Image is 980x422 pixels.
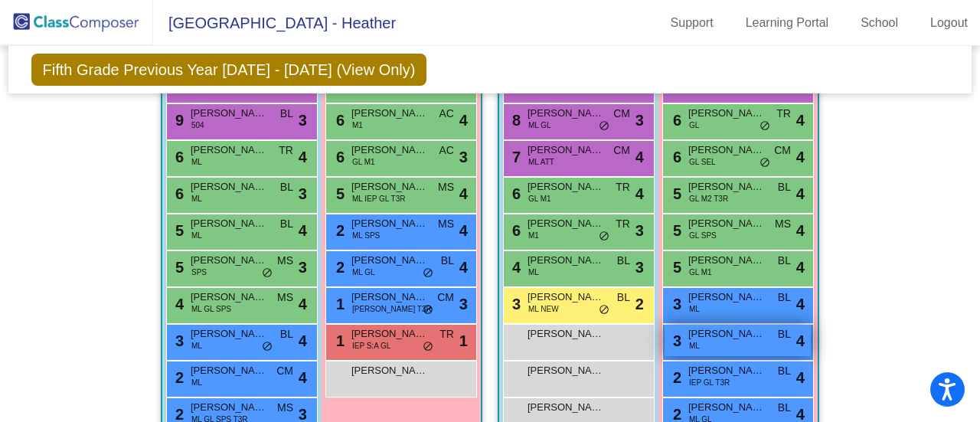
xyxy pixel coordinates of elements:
[759,157,770,169] span: do_not_disturb_alt
[332,259,345,276] span: 2
[459,329,468,352] span: 1
[689,193,728,204] span: GL M2 T3R
[279,142,293,159] span: TR
[191,179,267,195] span: [PERSON_NAME]
[441,253,454,269] span: BL
[635,182,644,205] span: 4
[262,267,273,280] span: do_not_disturb_alt
[688,179,765,195] span: [PERSON_NAME]
[153,11,396,35] span: [GEOGRAPHIC_DATA] - Heather
[669,296,681,312] span: 3
[459,256,468,279] span: 4
[796,146,805,168] span: 4
[351,326,428,342] span: [PERSON_NAME]
[796,182,805,205] span: 4
[689,230,717,241] span: GL SPS
[459,146,468,168] span: 3
[508,112,521,129] span: 8
[528,290,604,305] span: [PERSON_NAME]
[351,363,428,378] span: [PERSON_NAME]
[688,216,765,231] span: [PERSON_NAME]
[352,267,375,278] span: ML GL
[299,219,307,242] span: 4
[778,400,791,416] span: BL
[191,193,202,204] span: ML
[778,179,791,195] span: BL
[688,106,765,121] span: [PERSON_NAME]
[280,216,293,232] span: BL
[688,363,765,378] span: [PERSON_NAME]
[171,332,184,349] span: 3
[688,142,765,158] span: [PERSON_NAME]
[280,326,293,342] span: BL
[613,106,630,122] span: CM
[191,216,267,231] span: [PERSON_NAME]
[635,256,644,279] span: 3
[332,149,345,165] span: 6
[528,216,604,231] span: [PERSON_NAME]
[688,253,765,268] span: [PERSON_NAME]
[299,293,307,316] span: 4
[599,120,609,132] span: do_not_disturb_alt
[778,326,791,342] span: BL
[459,182,468,205] span: 4
[352,303,432,315] span: [PERSON_NAME] T3R
[508,259,521,276] span: 4
[635,293,644,316] span: 2
[277,290,293,306] span: MS
[352,156,375,168] span: GL M1
[352,340,390,352] span: IEP S:A GL
[778,290,791,306] span: BL
[191,290,267,305] span: [PERSON_NAME]
[774,142,791,159] span: CM
[299,146,307,168] span: 4
[191,106,267,121] span: [PERSON_NAME]
[528,156,554,168] span: ML ATT
[171,112,184,129] span: 9
[599,231,609,243] span: do_not_disturb_alt
[688,326,765,342] span: [PERSON_NAME]
[669,369,681,386] span: 2
[191,303,231,315] span: ML GL SPS
[191,119,204,131] span: 504
[796,256,805,279] span: 4
[658,11,726,35] a: Support
[351,142,428,158] span: [PERSON_NAME]
[171,149,184,165] span: 6
[191,340,202,352] span: ML
[351,290,428,305] span: [PERSON_NAME]
[796,366,805,389] span: 4
[689,267,712,278] span: GL M1
[528,253,604,268] span: [PERSON_NAME]
[280,179,293,195] span: BL
[528,179,604,195] span: [PERSON_NAME]
[171,259,184,276] span: 5
[299,256,307,279] span: 3
[351,216,428,231] span: [PERSON_NAME]
[351,106,428,121] span: [PERSON_NAME]
[635,109,644,132] span: 3
[613,142,630,159] span: CM
[276,363,293,379] span: CM
[617,290,630,306] span: BL
[689,340,700,352] span: ML
[776,106,791,122] span: TR
[437,290,454,306] span: CM
[528,400,604,415] span: [PERSON_NAME]
[31,54,427,86] span: Fifth Grade Previous Year [DATE] - [DATE] (View Only)
[191,253,267,268] span: [PERSON_NAME]
[635,219,644,242] span: 3
[508,296,521,312] span: 3
[733,11,841,35] a: Learning Portal
[528,303,559,315] span: ML NEW
[669,149,681,165] span: 6
[508,222,521,239] span: 6
[439,106,454,122] span: AC
[299,366,307,389] span: 4
[635,146,644,168] span: 4
[528,106,604,121] span: [PERSON_NAME]
[423,304,433,316] span: do_not_disturb_alt
[759,120,770,132] span: do_not_disturb_alt
[332,296,345,312] span: 1
[459,219,468,242] span: 4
